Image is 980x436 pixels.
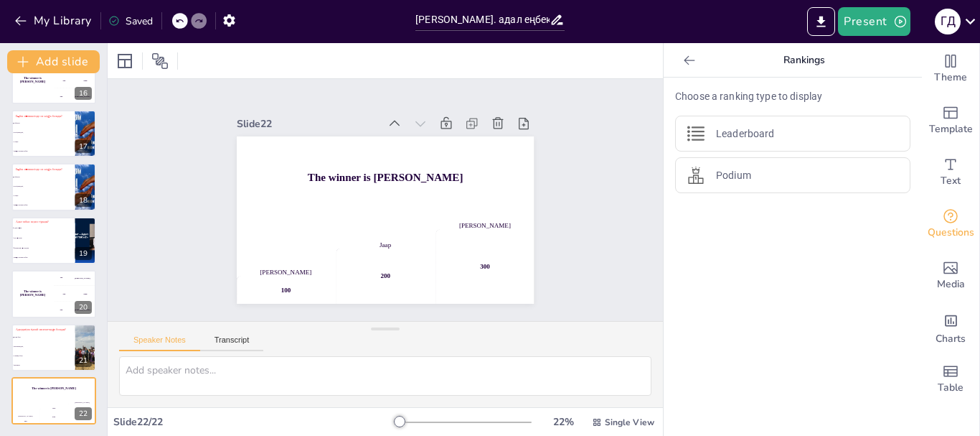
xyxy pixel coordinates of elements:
[937,277,965,292] span: Media
[938,380,963,396] span: Table
[14,227,74,229] span: Адал еңбек
[54,88,96,104] div: 300
[14,131,74,134] span: Тек қиындық
[928,225,974,241] span: Questions
[922,302,979,353] div: Add charts and graphs
[14,141,74,143] span: Уақыт
[237,276,335,304] div: 100
[14,185,74,187] span: Тек қиындық
[934,70,967,85] span: Theme
[922,250,979,302] div: Add images, graphics, shapes or video
[716,126,774,142] p: Leaderboard
[16,114,62,118] span: Еңбек нәтижесінде не алуға болады?
[11,290,54,297] h4: The winner is [PERSON_NAME]
[75,407,92,420] div: 22
[11,417,39,425] div: 100
[935,7,961,36] button: Г Д
[922,147,979,198] div: Add text boxes
[929,121,973,137] span: Template
[435,229,534,304] div: 300
[14,336,74,338] span: Білім беру
[14,150,74,152] span: Жеңіл жолмен табыс
[605,417,654,428] span: Single View
[14,256,74,259] span: Жеңіл жолмен табыс
[237,117,379,131] div: Slide 22
[14,345,74,348] span: Жасырындық
[108,14,153,28] div: Saved
[14,355,74,357] span: Сыйақы беру
[11,9,98,32] button: My Library
[14,247,74,249] span: Қаржылық тәуелділік
[16,167,62,170] span: Еңбек нәтижесінде не алуға болады?
[68,402,96,404] div: [PERSON_NAME]
[936,331,966,347] span: Charts
[701,43,908,78] p: Rankings
[716,168,751,183] p: Podium
[336,241,435,249] div: Jaap
[16,327,66,330] span: Адалдықты қалай насихаттауға болады?
[40,407,68,409] div: Jaap
[935,9,961,34] div: Г Д
[75,247,92,260] div: 19
[11,270,96,317] div: https://cdn.sendsteps.com/images/logo/sendsteps_logo_white.pnghttps://cdn.sendsteps.com/images/lo...
[83,293,87,295] div: Jaap
[83,80,87,82] div: Jaap
[14,364,74,366] span: Жарнама
[54,286,96,302] div: 200
[200,335,264,351] button: Transcript
[14,237,74,239] span: Тек сәттілік
[54,302,96,318] div: 300
[922,95,979,147] div: Add ready made slides
[68,404,96,425] div: 300
[11,110,96,157] div: https://cdn.sendsteps.com/images/logo/sendsteps_logo_white.pnghttps://cdn.sendsteps.com/images/lo...
[11,163,96,210] div: https://cdn.sendsteps.com/images/logo/sendsteps_logo_white.pnghttps://cdn.sendsteps.com/images/lo...
[237,171,534,183] h4: The winner is [PERSON_NAME]
[54,270,96,286] div: 100
[75,194,92,207] div: 18
[838,7,910,36] button: Present
[11,57,96,104] div: 16
[75,140,92,153] div: 17
[14,123,74,124] span: Табысты
[14,195,74,197] span: Уақыт
[922,198,979,250] div: Get real-time input from your audience
[11,377,96,425] div: 22
[546,415,580,429] div: 22 %
[11,414,39,417] div: [PERSON_NAME]
[75,301,92,314] div: 20
[435,222,534,229] div: [PERSON_NAME]
[119,335,200,351] button: Speaker Notes
[7,50,100,73] button: Add slide
[922,43,979,95] div: Change the overall theme
[11,217,96,264] div: https://cdn.sendsteps.com/images/logo/sendsteps_logo_white.pnghttps://cdn.sendsteps.com/images/lo...
[40,409,68,425] div: 200
[687,125,705,142] img: LEADERBOARD icon
[415,9,550,30] input: Insert title
[113,50,136,73] div: Layout
[54,73,96,88] div: 200
[237,269,335,276] div: [PERSON_NAME]
[11,387,96,391] h4: The winner is [PERSON_NAME]
[922,353,979,405] div: Add a table
[675,89,910,104] p: Choose a ranking type to display
[11,76,54,83] h4: The winner is [PERSON_NAME]
[687,167,705,184] img: PODIUM icon
[11,324,96,371] div: https://cdn.sendsteps.com/images/logo/sendsteps_logo_white.pnghttps://cdn.sendsteps.com/images/lo...
[75,354,92,367] div: 21
[14,176,74,177] span: Табысты
[113,415,394,429] div: Slide 22 / 22
[14,203,74,205] span: Жеңіл жолмен табыс
[807,7,835,36] button: Export to PowerPoint
[336,249,435,304] div: 200
[151,52,169,70] span: Position
[16,220,49,223] span: Адал табыс неден тұрады?
[75,87,92,100] div: 16
[941,173,961,189] span: Text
